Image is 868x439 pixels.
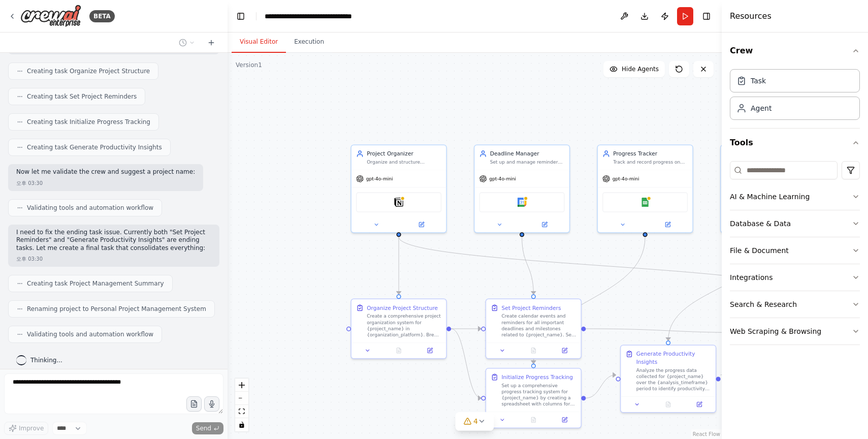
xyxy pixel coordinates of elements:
[730,37,860,65] button: Crew
[455,412,494,431] button: 4
[367,150,441,158] div: Project Organizer
[366,176,393,182] span: gpt-4o-mini
[640,198,650,207] img: Google Sheets
[751,76,766,86] div: Task
[730,210,860,237] button: Database & Data
[613,150,688,158] div: Progress Tracker
[27,67,150,75] span: Creating task Organize Project Structure
[16,168,195,176] p: Now let me validate the crew and suggest a project name:
[686,400,713,409] button: Open in side panel
[693,431,720,437] a: React Flow attribution
[350,299,446,359] div: Organize Project StructureCreate a comprehensive project organization system for {project_name} i...
[186,396,202,412] button: Upload files
[89,10,115,22] div: BETA
[27,330,153,338] span: Validating tools and automation workflow
[518,237,537,294] g: Edge from 3abb3646-f565-4f9c-aa8e-002a64a9ef03 to a138893b-5e21-4a7d-a4b7-8ecea8b0cd2e
[652,400,685,409] button: No output available
[367,313,441,338] div: Create a comprehensive project organization system for {project_name} in {organization_platform}....
[613,176,639,182] span: gpt-4o-mini
[395,237,807,294] g: Edge from fd0574c0-7251-4a04-adfb-61e1133c2f78 to 4a228691-e175-47fb-9a0f-af8c943d3847
[730,245,789,256] div: File & Document
[530,237,649,363] g: Edge from 0ab84051-cc54-40ac-82e5-27c4e980a273 to d8316509-ada9-4d4a-a130-fdd7c3c00a6a
[486,299,582,359] div: Set Project RemindersCreate calendar events and reminders for all important deadlines and milesto...
[16,229,211,253] p: I need to fix the ending task issue. Currently both "Set Project Reminders" and "Generate Product...
[204,396,219,412] button: Click to speak your automation idea
[551,346,577,355] button: Open in side panel
[400,220,443,229] button: Open in side panel
[395,237,403,294] g: Edge from fd0574c0-7251-4a04-adfb-61e1133c2f78 to f461fb6e-e63c-455e-b004-fadbdddf6c6e
[730,65,860,128] div: Crew
[27,92,137,101] span: Creating task Set Project Reminders
[27,118,150,126] span: Creating task Initialize Progress Tracking
[16,179,43,187] div: 오후 03:30
[501,383,576,407] div: Set up a comprehensive progress tracking system for {project_name} by creating a spreadsheet with...
[518,198,527,207] img: Google Calendar
[416,346,443,355] button: Open in side panel
[517,415,550,424] button: No output available
[603,61,665,77] button: Hide Agents
[236,61,262,69] div: Version 1
[501,313,576,338] div: Create calendar events and reminders for all important deadlines and milestones related to {proje...
[730,183,860,210] button: AI & Machine Learning
[730,129,860,157] button: Tools
[501,373,573,381] div: Initialize Progress Tracking
[196,424,211,432] span: Send
[175,37,199,49] button: Switch to previous chat
[699,9,714,23] button: Hide right sidebar
[523,220,566,229] button: Open in side panel
[620,344,716,413] div: Generate Productivity InsightsAnalyze the progress data collected for {project_name} over the {an...
[235,392,248,405] button: zoom out
[551,415,577,424] button: Open in side panel
[4,422,48,435] button: Improve
[730,272,773,283] div: Integrations
[586,325,750,336] g: Edge from a138893b-5e21-4a7d-a4b7-8ecea8b0cd2e to 4a228691-e175-47fb-9a0f-af8c943d3847
[751,103,771,113] div: Agent
[235,379,248,392] button: zoom in
[27,204,153,212] span: Validating tools and automation workflow
[30,356,62,364] span: Thinking...
[646,220,690,229] button: Open in side panel
[730,299,797,309] div: Search & Research
[474,144,570,233] div: Deadline ManagerSet up and manage reminders for important deadlines by creating calendar events, ...
[27,143,162,151] span: Creating task Generate Productivity Insights
[730,326,821,336] div: Web Scraping & Browsing
[286,32,332,53] button: Execution
[265,11,379,21] nav: breadcrumb
[730,318,860,344] button: Web Scraping & Browsing
[451,325,481,332] g: Edge from f461fb6e-e63c-455e-b004-fadbdddf6c6e to a138893b-5e21-4a7d-a4b7-8ecea8b0cd2e
[27,305,206,313] span: Renaming project to Personal Project Management System
[613,159,688,165] div: Track and record progress on goals by updating progress data in spreadsheets, logging completed t...
[16,255,43,263] div: 오후 03:30
[622,65,659,73] span: Hide Agents
[730,10,771,22] h4: Resources
[730,237,860,264] button: File & Document
[20,5,81,27] img: Logo
[490,150,565,158] div: Deadline Manager
[473,416,478,426] span: 4
[486,368,582,428] div: Initialize Progress TrackingSet up a comprehensive progress tracking system for {project_name} by...
[730,264,860,291] button: Integrations
[235,405,248,418] button: fit view
[597,144,693,233] div: Progress TrackerTrack and record progress on goals by updating progress data in spreadsheets, log...
[451,325,481,402] g: Edge from f461fb6e-e63c-455e-b004-fadbdddf6c6e to d8316509-ada9-4d4a-a130-fdd7c3c00a6a
[19,424,44,432] span: Improve
[234,9,248,23] button: Hide left sidebar
[27,279,164,288] span: Creating task Project Management Summary
[636,350,711,365] div: Generate Productivity Insights
[730,192,810,202] div: AI & Machine Learning
[501,304,561,311] div: Set Project Reminders
[730,218,791,229] div: Database & Data
[490,159,565,165] div: Set up and manage reminders for important deadlines by creating calendar events, scheduling alert...
[235,379,248,431] div: React Flow controls
[382,346,415,355] button: No output available
[517,346,550,355] button: No output available
[394,198,403,207] img: Notion
[235,418,248,431] button: toggle interactivity
[203,37,219,49] button: Start a new chat
[489,176,516,182] span: gpt-4o-mini
[367,159,441,165] div: Organize and structure personal projects by creating clear project documentation, breaking down t...
[367,304,438,311] div: Organize Project Structure
[636,367,711,392] div: Analyze the progress data collected for {project_name} over the {analysis_timeframe} period to id...
[192,422,223,434] button: Send
[730,157,860,353] div: Tools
